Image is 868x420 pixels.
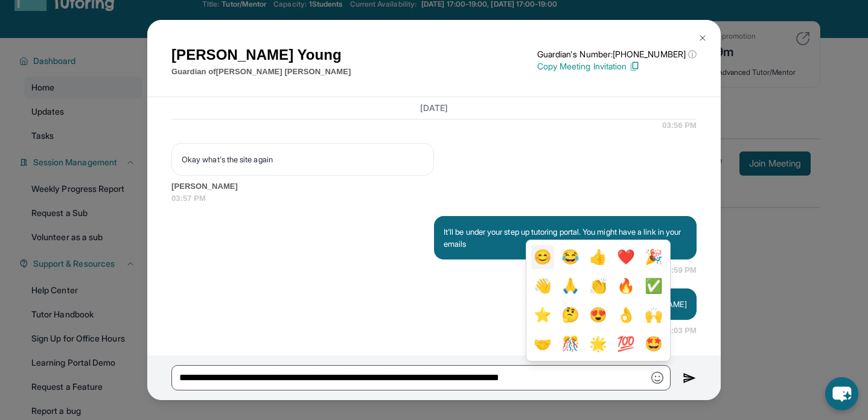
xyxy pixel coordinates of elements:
span: 03:56 PM [662,119,697,132]
button: 🎊 [559,332,582,356]
button: ⭐ [531,303,554,327]
button: 🙌 [642,303,665,327]
button: 🙏 [559,274,582,298]
h1: [PERSON_NAME] Young [171,44,351,66]
button: 👏 [587,274,610,298]
button: 💯 [614,332,637,356]
span: ⓘ [688,48,697,60]
p: Okay what's the site again [182,153,424,165]
button: ❤️ [614,245,637,269]
button: 🤝 [531,332,554,356]
button: 🤔 [559,303,582,327]
button: 😊 [531,245,554,269]
p: It'll be under your step up tutoring portal. You might have a link in your emails [444,226,687,250]
button: 😍 [587,303,610,327]
button: 🤩 [642,332,665,356]
button: 🌟 [587,332,610,356]
button: 🎉 [642,245,665,269]
button: 🔥 [614,274,637,298]
img: Close Icon [698,33,707,43]
button: 👍 [587,245,610,269]
button: ✅ [642,274,665,298]
p: Copy Meeting Invitation [537,60,697,72]
img: Emoji [651,372,663,384]
button: 👋 [531,274,554,298]
img: Send icon [683,371,697,386]
span: 03:59 PM [662,264,697,276]
span: 03:57 PM [171,192,697,205]
span: [PERSON_NAME] [171,180,697,192]
button: chat-button [825,377,858,410]
span: 04:03 PM [662,325,697,337]
p: Guardian's Number: [PHONE_NUMBER] [537,48,697,60]
img: Copy Icon [629,61,640,72]
button: 👌 [614,303,637,327]
button: 😂 [559,245,582,269]
p: Guardian of [PERSON_NAME] [PERSON_NAME] [171,66,351,78]
h3: [DATE] [171,102,697,114]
